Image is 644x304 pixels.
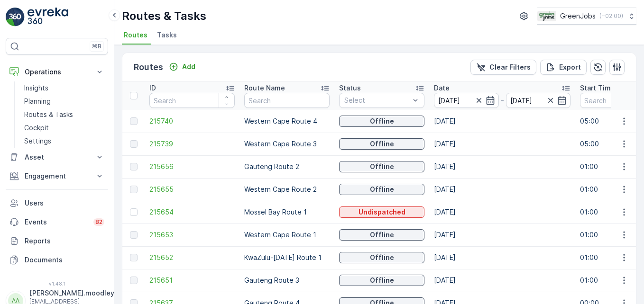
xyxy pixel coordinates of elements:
button: Asset [6,148,108,167]
p: Users [25,198,104,208]
p: Offline [370,253,394,262]
p: Engagement [25,171,89,181]
p: ( +02:00 ) [599,12,623,20]
td: KwaZulu-[DATE] Route 1 [239,246,334,269]
p: Operations [25,67,89,77]
button: Offline [339,161,424,172]
td: [DATE] [429,178,575,201]
a: Routes & Tasks [20,108,108,121]
td: Western Cape Route 4 [239,110,334,133]
td: Mossel Bay Route 1 [239,201,334,224]
button: Add [165,61,199,72]
a: Insights [20,81,108,95]
a: 215654 [149,207,235,217]
td: Gauteng Route 2 [239,155,334,178]
div: Toggle Row Selected [130,163,138,170]
td: [DATE] [429,201,575,224]
img: logo [6,8,25,27]
a: 215656 [149,162,235,171]
a: 215739 [149,139,235,149]
p: Undispatched [359,207,405,217]
p: Offline [370,116,394,126]
td: Western Cape Route 2 [239,178,334,201]
a: Users [6,194,108,213]
button: Undispatched [339,206,424,218]
p: Asset [25,152,89,162]
button: Operations [6,63,108,81]
td: [DATE] [429,269,575,292]
button: Offline [339,116,424,127]
a: 215653 [149,230,235,240]
p: Status [339,83,361,93]
td: [DATE] [429,133,575,155]
a: 215652 [149,253,235,262]
input: dd/mm/yyyy [434,93,499,108]
p: Settings [24,136,51,146]
td: Western Cape Route 1 [239,224,334,246]
button: Offline [339,138,424,150]
p: [PERSON_NAME].moodley [29,288,114,298]
a: Planning [20,95,108,108]
p: Export [559,63,581,72]
p: Events [25,217,88,227]
p: Offline [370,162,394,171]
input: Search [244,93,330,108]
a: Cockpit [20,121,108,134]
p: - [501,95,504,106]
p: ⌘B [92,43,101,50]
p: Start Time [580,83,615,93]
td: Gauteng Route 3 [239,269,334,292]
button: Offline [339,184,424,195]
p: Routes [134,61,163,74]
div: Toggle Row Selected [130,254,138,261]
div: Toggle Row Selected [130,208,138,216]
button: Engagement [6,167,108,186]
p: Planning [24,97,51,106]
div: Toggle Row Selected [130,277,138,284]
p: Select [344,96,410,105]
p: Route Name [244,83,285,93]
td: [DATE] [429,110,575,133]
input: dd/mm/yyyy [506,93,571,108]
p: Date [434,83,450,93]
a: 215740 [149,116,235,126]
p: Reports [25,236,104,246]
p: Clear Filters [489,63,531,72]
p: Add [182,62,195,72]
td: Western Cape Route 3 [239,133,334,155]
p: Routes & Tasks [122,9,206,24]
button: Offline [339,275,424,286]
span: Routes [124,30,147,40]
div: Toggle Row Selected [130,117,138,125]
p: GreenJobs [560,11,596,21]
a: Settings [20,134,108,148]
button: GreenJobs(+02:00) [537,8,636,25]
button: Export [540,60,587,75]
div: Toggle Row Selected [130,140,138,148]
button: Offline [339,252,424,263]
a: Events82 [6,213,108,232]
p: Offline [370,230,394,240]
a: 215651 [149,276,235,285]
p: 82 [95,218,102,226]
td: [DATE] [429,246,575,269]
td: [DATE] [429,224,575,246]
button: Offline [339,229,424,241]
td: [DATE] [429,155,575,178]
a: Documents [6,250,108,269]
img: Green_Jobs_Logo.png [537,11,556,21]
span: Tasks [157,30,177,40]
p: ID [149,83,156,93]
a: 215655 [149,185,235,194]
input: Search [149,93,235,108]
p: Insights [24,83,48,93]
p: Offline [370,139,394,149]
